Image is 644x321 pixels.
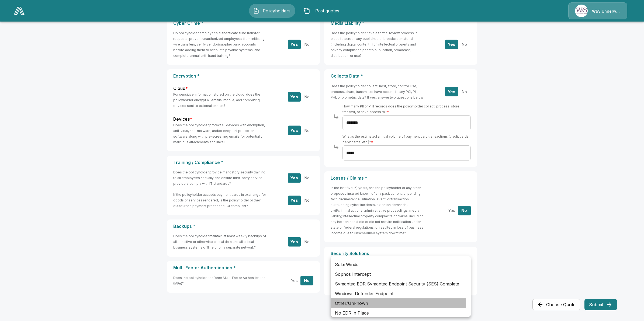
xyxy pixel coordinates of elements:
li: Windows Defender Endpoint [331,289,471,298]
li: Symantec EDR Symantec Endpoint Security (SES) Complete [331,279,471,289]
li: SolarWinds [331,260,471,269]
li: Sophos Intercept [331,269,471,279]
li: Other/Unknown [331,298,471,308]
li: No EDR in Place [331,308,471,318]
